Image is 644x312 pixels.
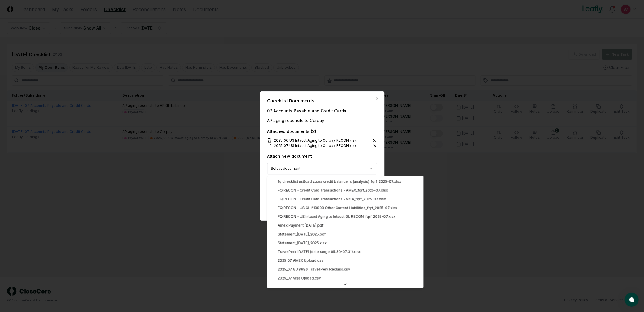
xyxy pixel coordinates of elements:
span: 2025_07 GJ 8696 Travel Perk Reclass.csv [278,267,350,272]
span: fq checklist us&cad zuora credit balance rc (analysis)_fqrf_2025-07.xlsx [278,179,401,184]
span: TravelPerk [DATE] (date range 05.30-07.31).xlsx [278,249,361,255]
span: Statement_[DATE]_2025.pdf [278,232,326,237]
span: Statement_[DATE]_2025.xlsx [278,241,327,246]
span: 2025_07 Visa Upload.csv [278,276,321,281]
span: FQ RECON - Credit Card Transactions - AMEX_fqrf_2025-07.xlsx [278,188,388,193]
span: FQ RECON - Credit Card Transactions - VISA_fqrf_2025-07.xlsx [278,197,386,202]
span: 2025_07 AMEX Upload.csv [278,258,324,263]
span: FQ RECON - US Intacct Aging to Intacct GL RECON_fqrf_2025-07.xlsx [278,214,396,220]
span: FQ RECON - US GL 210000 Other Current Liabilities_fqrf_2025-07.xlsx [278,205,398,211]
span: Amex Payment [DATE].pdf [278,223,324,228]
